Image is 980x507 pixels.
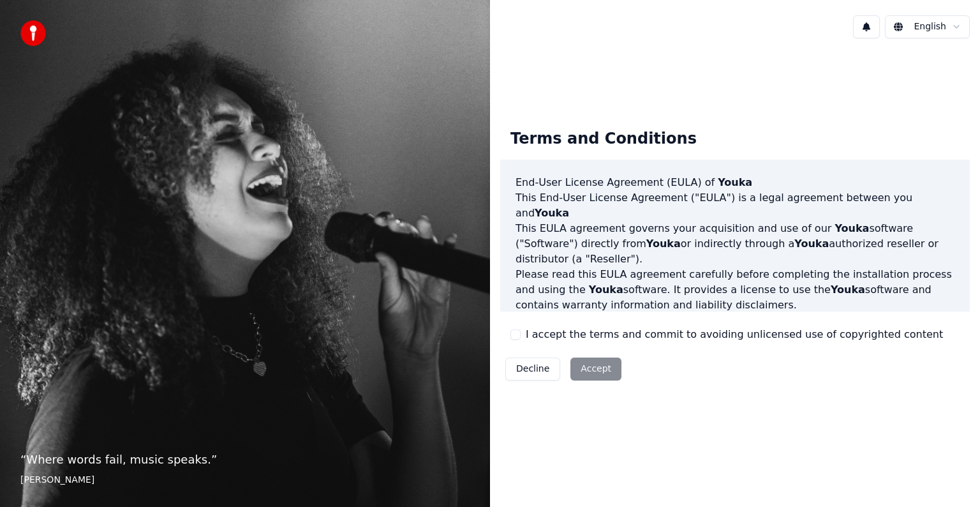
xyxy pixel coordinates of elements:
span: Youka [589,284,623,296]
button: Decline [505,358,560,381]
span: Youka [794,238,829,250]
h3: End-User License Agreement (EULA) of [516,175,954,190]
span: Youka [718,176,752,188]
div: Terms and Conditions [500,119,707,160]
span: Youka [535,207,569,219]
p: This EULA agreement governs your acquisition and use of our software ("Software") directly from o... [516,221,954,267]
span: Youka [835,222,869,234]
p: “ Where words fail, music speaks. ” [20,451,470,469]
p: This End-User License Agreement ("EULA") is a legal agreement between you and [516,190,954,221]
label: I accept the terms and commit to avoiding unlicensed use of copyrighted content [526,327,943,342]
span: Youka [646,238,681,250]
p: Please read this EULA agreement carefully before completing the installation process and using th... [516,267,954,313]
img: youka [20,20,46,46]
footer: [PERSON_NAME] [20,474,470,487]
span: Youka [831,284,865,296]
